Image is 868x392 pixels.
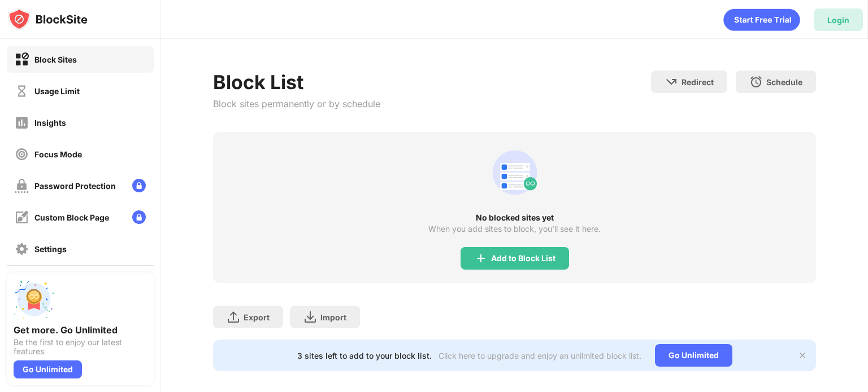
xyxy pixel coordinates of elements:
[14,338,147,356] div: Be the first to enjoy our latest features
[15,52,29,67] img: block-on.svg
[8,8,88,30] img: logo-blocksite.svg
[34,244,67,254] div: Settings
[213,98,380,109] div: Block sites permanently or by schedule
[132,179,146,192] img: lock-menu.svg
[428,224,601,234] div: When you add sites to block, you’ll see it here.
[655,344,732,367] div: Go Unlimited
[15,116,29,130] img: insights-off.svg
[132,210,146,224] img: lock-menu.svg
[15,179,29,193] img: password-protection-off.svg
[491,254,555,263] div: Add to Block List
[34,55,77,64] div: Block Sites
[15,147,29,161] img: focus-off.svg
[34,149,82,159] div: Focus Mode
[14,279,54,320] img: push-unlimited.svg
[15,242,29,256] img: settings-off.svg
[827,15,849,25] div: Login
[244,312,270,322] div: Export
[34,181,116,191] div: Password Protection
[34,86,80,96] div: Usage Limit
[798,351,807,360] img: x-button.svg
[439,351,641,360] div: Click here to upgrade and enjoy an unlimited block list.
[34,213,109,222] div: Custom Block Page
[723,8,800,31] div: animation
[15,84,29,98] img: time-usage-off.svg
[297,351,432,360] div: 3 sites left to add to your block list.
[488,146,542,200] div: animation
[34,118,66,127] div: Insights
[213,71,380,94] div: Block List
[14,324,147,336] div: Get more. Go Unlimited
[213,213,816,222] div: No blocked sites yet
[766,77,802,87] div: Schedule
[682,77,714,87] div: Redirect
[15,210,29,224] img: customize-block-page-off.svg
[14,360,82,378] div: Go Unlimited
[320,312,346,322] div: Import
